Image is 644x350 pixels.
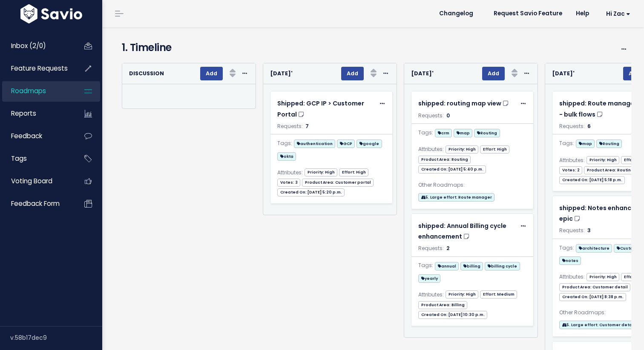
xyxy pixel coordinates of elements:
[586,273,619,281] span: Priority: High
[11,176,52,185] span: Voting Board
[418,221,516,242] a: shipped: Annual Billing cycle enhancement
[587,227,591,234] span: 3
[559,176,625,184] span: Created On: [DATE] 5:18 p.m.
[277,179,300,187] span: Votes: 3
[446,290,478,299] span: Priority: High
[200,67,223,80] button: Add
[129,70,164,77] strong: Discussion
[337,138,355,148] a: GCP
[2,126,71,146] a: Feedback
[418,128,433,137] span: Tags:
[460,260,483,271] a: billing
[277,122,303,130] span: Requests:
[10,327,102,349] div: v.58b17dec9
[418,301,467,309] span: Product Area: Billing
[584,166,636,174] span: Product Area: Routing
[2,171,71,191] a: Voting Board
[411,70,434,77] strong: [DATE]'
[480,145,509,154] span: Effort: High
[435,127,452,138] a: crm
[2,59,71,78] a: Feature Requests
[435,262,459,270] span: annual
[418,191,494,202] a: 5. Large effort: Route manager
[418,222,506,241] span: shipped: Annual Billing cycle enhancement
[559,283,630,291] span: Product Area: Customer detail
[418,112,444,119] span: Requests:
[418,165,486,174] span: Created On: [DATE] 5:40 p.m.
[418,261,433,270] span: Tags:
[11,86,46,95] span: Roadmaps
[2,36,71,56] a: Inbox (2/0)
[277,139,292,148] span: Tags:
[418,290,444,299] span: Attributes:
[559,243,574,253] span: Tags:
[339,168,368,176] span: Effort: High
[2,81,71,101] a: Roadmaps
[559,319,637,330] a: 5. Large effort: Customer detail
[418,245,444,252] span: Requests:
[446,112,450,119] span: 0
[596,139,622,148] span: Routing
[559,272,585,282] span: Attributes:
[294,138,335,148] a: authentication
[277,98,375,120] a: Shipped: GCP IP > Customer Portal
[356,139,382,148] span: google
[11,41,46,50] span: Inbox (2/0)
[559,321,637,329] span: 5. Large effort: Customer detail
[2,194,71,213] a: Feedback form
[435,260,459,271] a: annual
[277,168,303,177] span: Attributes:
[418,193,494,202] span: 5. Large effort: Route manager
[482,67,505,80] button: Add
[418,99,501,108] span: shipped: routing map view
[305,168,337,176] span: Priority: High
[11,131,42,140] span: Feedback
[474,129,500,137] span: Routing
[586,156,619,164] span: Priority: High
[294,139,335,148] span: authentication
[552,70,575,77] strong: [DATE]'
[460,262,483,270] span: billing
[576,244,612,253] span: architecture
[606,11,630,17] span: Hi Zac
[559,166,582,174] span: Votes: 2
[559,227,585,234] span: Requests:
[270,70,293,77] strong: [DATE]'
[446,245,449,252] span: 2
[559,122,585,130] span: Requests:
[11,154,27,163] span: Tags
[356,138,382,148] a: google
[418,180,465,190] span: Other Roadmaps:
[587,122,591,130] span: 6
[559,256,581,265] span: notes
[341,67,364,80] button: Add
[122,40,588,55] h4: 1. Timeline
[277,152,296,161] span: okta
[480,290,517,299] span: Effort: Medium
[576,139,595,148] span: map
[2,149,71,168] a: Tags
[559,156,585,165] span: Attributes:
[418,273,440,283] a: yearly
[485,262,520,270] span: billing cycle
[446,145,478,154] span: Priority: High
[559,255,581,265] a: notes
[559,308,606,317] span: Other Roadmaps:
[559,293,626,301] span: Created On: [DATE] 8:38 p.m.
[418,274,440,283] span: yearly
[485,260,520,271] a: billing cycle
[576,242,612,253] a: architecture
[277,188,345,196] span: Created On: [DATE] 5:20 p.m.
[439,11,473,17] span: Changelog
[418,145,444,154] span: Attributes:
[559,139,574,148] span: Tags:
[418,311,487,319] span: Created On: [DATE] 10:30 p.m.
[596,138,622,148] a: Routing
[569,7,596,20] a: Help
[418,98,516,109] a: shipped: routing map view
[11,109,36,118] span: Reports
[576,138,595,148] a: map
[2,104,71,123] a: Reports
[277,99,364,118] span: Shipped: GCP IP > Customer Portal
[11,64,68,73] span: Feature Requests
